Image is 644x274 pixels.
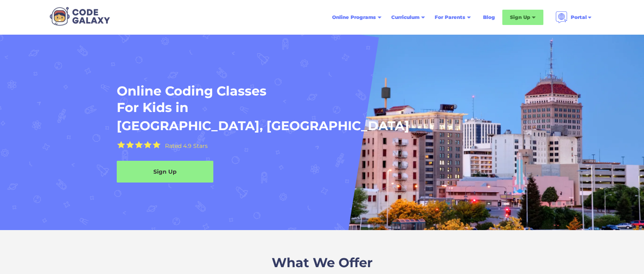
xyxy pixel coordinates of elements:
[435,13,465,21] div: For Parents
[135,141,143,149] img: Yellow Star - the Code Galaxy
[126,141,134,149] img: Yellow Star - the Code Galaxy
[391,13,419,21] div: Curriculum
[551,8,597,27] div: Portal
[117,168,213,176] div: Sign Up
[386,10,430,25] div: Curriculum
[153,141,161,149] img: Yellow Star - the Code Galaxy
[478,10,500,25] a: Blog
[144,141,152,149] img: Yellow Star - the Code Galaxy
[327,10,386,25] div: Online Programs
[117,161,213,183] a: Sign Up
[510,13,530,21] div: Sign Up
[502,10,543,25] div: Sign Up
[117,141,125,149] img: Yellow Star - the Code Galaxy
[571,13,587,21] div: Portal
[165,143,208,149] div: Rated 4.9 Stars
[117,118,409,134] h1: [GEOGRAPHIC_DATA], [GEOGRAPHIC_DATA]
[332,13,376,21] div: Online Programs
[117,83,464,116] h1: Online Coding Classes For Kids in
[430,10,476,25] div: For Parents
